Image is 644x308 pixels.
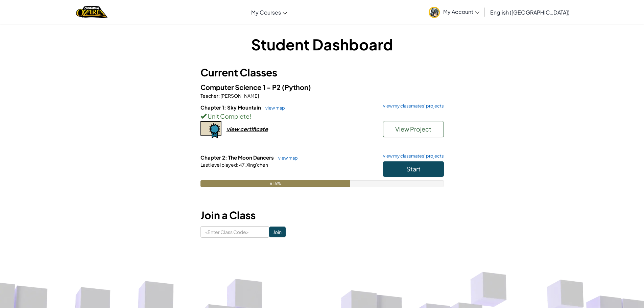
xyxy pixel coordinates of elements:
span: [PERSON_NAME] [220,93,259,99]
img: Home [76,5,108,19]
span: Last level played [200,162,237,168]
div: 61.6% [200,180,351,187]
a: Ozaria by CodeCombat logo [76,5,108,19]
a: My Courses [248,3,290,21]
span: 47. [238,162,246,168]
div: view certificate [226,125,268,133]
h3: Current Classes [200,65,444,80]
span: View Project [395,125,431,133]
span: Unit Complete [207,112,249,120]
span: Start [406,165,421,173]
span: Teacher [200,93,218,99]
span: My Account [443,8,479,15]
a: view my classmates' projects [380,154,444,158]
span: Chapter 2: The Moon Dancers [200,154,275,161]
img: avatar [429,7,440,18]
input: <Enter Class Code> [200,226,269,238]
span: : [218,93,220,99]
img: certificate-icon.png [200,121,221,139]
span: Xing'chen [246,162,268,168]
a: view my classmates' projects [380,104,444,108]
input: Join [269,227,286,237]
span: : [237,162,238,168]
button: View Project [383,121,444,137]
a: view map [262,105,285,111]
span: Chapter 1: Sky Mountain [200,104,262,111]
span: Computer Science 1 - P2 [200,83,282,91]
a: English ([GEOGRAPHIC_DATA]) [487,3,573,21]
a: My Account [425,1,483,23]
span: English ([GEOGRAPHIC_DATA]) [490,9,570,16]
span: My Courses [251,9,281,16]
h1: Student Dashboard [200,34,444,55]
a: view map [275,155,298,161]
h3: Join a Class [200,208,444,223]
span: ! [249,112,251,120]
button: Start [383,161,444,177]
a: view certificate [200,125,268,133]
span: (Python) [282,83,311,91]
